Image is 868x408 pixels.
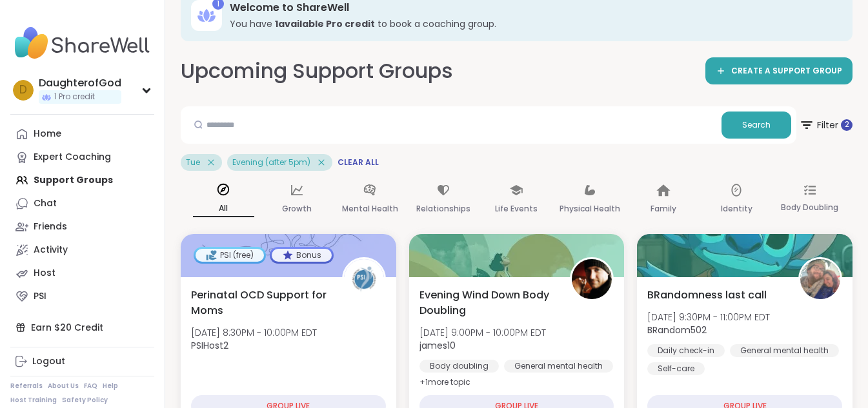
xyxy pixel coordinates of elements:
[722,112,791,139] button: Search
[731,66,842,77] span: CREATE A SUPPORT GROUP
[560,201,620,217] p: Physical Health
[799,110,853,141] span: Filter
[10,285,154,308] a: PSI
[230,17,834,30] h3: You have to book a coaching group.
[191,339,228,352] b: PSIHost2
[275,17,375,30] b: 1 available Pro credit
[730,344,839,357] div: General mental health
[19,82,27,99] span: D
[32,355,65,368] div: Logout
[845,119,849,130] span: 2
[193,200,254,217] p: All
[647,362,705,375] div: Self-care
[705,57,853,84] a: CREATE A SUPPORT GROUP
[572,259,612,299] img: james10
[419,339,456,352] b: james10
[10,316,154,339] div: Earn $20 Credit
[419,326,546,339] span: [DATE] 9:00PM - 10:00PM EDT
[34,128,61,141] div: Home
[10,262,154,285] a: Host
[721,201,752,217] p: Identity
[416,201,470,217] p: Relationships
[62,396,108,405] a: Safety Policy
[10,382,43,391] a: Referrals
[10,396,57,405] a: Host Training
[232,157,310,168] span: Evening (after 5pm)
[647,311,770,324] span: [DATE] 9:30PM - 11:00PM EDT
[10,350,154,373] a: Logout
[742,119,771,131] span: Search
[34,197,57,210] div: Chat
[781,200,838,215] p: Body Doubling
[10,146,154,169] a: Expert Coaching
[34,267,56,280] div: Host
[196,249,264,262] div: PSI (free)
[647,287,767,303] span: BRandomness last call
[186,157,200,168] span: Tue
[103,382,118,391] a: Help
[34,151,111,164] div: Expert Coaching
[282,201,312,217] p: Growth
[647,344,725,357] div: Daily check-in
[34,290,46,303] div: PSI
[10,192,154,215] a: Chat
[34,244,68,257] div: Activity
[342,201,398,217] p: Mental Health
[84,382,97,391] a: FAQ
[48,382,79,391] a: About Us
[191,287,328,318] span: Perinatal OCD Support for Moms
[419,360,499,373] div: Body doubling
[799,106,853,144] button: Filter 2
[10,21,154,66] img: ShareWell Nav Logo
[39,76,121,90] div: DaughterofGod
[181,57,453,86] h2: Upcoming Support Groups
[10,122,154,146] a: Home
[338,157,379,168] span: Clear All
[10,238,154,262] a: Activity
[344,259,384,299] img: PSIHost2
[800,259,840,299] img: BRandom502
[54,92,95,102] span: 1 Pro credit
[272,249,332,262] div: Bonus
[647,324,707,336] b: BRandom502
[230,1,834,15] h3: Welcome to ShareWell
[10,215,154,238] a: Friends
[651,201,676,217] p: Family
[495,201,538,217] p: Life Events
[34,220,67,233] div: Friends
[191,326,317,339] span: [DATE] 8:30PM - 10:00PM EDT
[419,287,556,318] span: Evening Wind Down Body Doubling
[504,360,613,373] div: General mental health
